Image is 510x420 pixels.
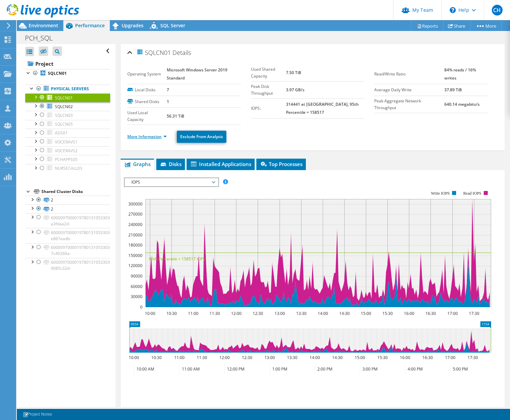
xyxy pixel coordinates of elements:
label: Local Disks [127,87,167,93]
label: IOPS: [251,105,286,112]
span: Upgrades [122,22,144,29]
span: Top Processes [260,161,302,167]
text: 16:30 [425,311,436,316]
text: 15:00 [360,311,371,316]
span: CH [492,5,503,15]
text: 95th Percentile = 158517 IOPS [149,256,205,262]
b: 1 [167,99,169,104]
a: SQLCN05 [25,120,110,129]
text: 12:30 [252,311,263,316]
b: 314441 at [GEOGRAPHIC_DATA], 95th Percentile = 158517 [286,101,359,115]
span: IOPS [128,178,215,186]
text: 300000 [128,201,142,207]
a: VOCERAVS2 [25,146,110,155]
a: PCHAPPS05 [25,155,110,164]
text: 12:30 [242,355,252,360]
a: 2 [25,196,110,204]
text: 14:30 [332,355,342,360]
text: 15:30 [377,355,387,360]
span: SQLCN01 [55,95,73,101]
b: 7.50 TiB [286,70,301,75]
text: 0 [140,304,142,310]
text: 13:00 [264,355,275,360]
a: NURSECALL03 [25,164,110,173]
span: Details [172,49,191,57]
a: Reports [411,21,443,31]
span: SQLCN01 [136,49,171,56]
label: Peak Aggregate Network Throughput [374,98,444,111]
a: Project Notes [18,410,57,419]
span: VOCERAVS1 [55,139,77,145]
text: 13:30 [296,311,306,316]
text: 180000 [128,242,142,248]
label: Shared Disks [127,98,167,105]
text: 13:30 [287,355,297,360]
text: 10:30 [151,355,161,360]
a: More [470,21,502,31]
text: 17:00 [445,355,455,360]
label: Average Daily Write [374,87,444,93]
a: SQLCN03 [25,111,110,120]
text: 15:00 [354,355,365,360]
text: 10:00 [145,311,155,316]
label: Operating System [127,71,167,77]
span: SQLCN03 [55,112,73,118]
text: 16:00 [400,355,410,360]
text: 60000 [131,284,142,289]
text: 12:00 [219,355,229,360]
text: 17:30 [467,355,478,360]
text: 14:00 [309,355,320,360]
text: Write IOPS [431,191,450,196]
b: 56.31 TiB [167,113,184,119]
text: 120000 [128,263,142,268]
b: 640.14 megabits/s [444,101,480,107]
span: Disks [160,161,182,167]
text: 30000 [131,294,142,299]
span: ADS01 [55,130,68,136]
a: 60000970000197801310533030303243-a3fdaa2d- [25,213,110,228]
text: 17:30 [469,311,479,316]
a: VOCERAVS1 [25,137,110,146]
span: SQL Server [160,22,185,29]
span: VOCERAVS2 [55,148,77,154]
text: 14:30 [339,311,349,316]
label: Used Shared Capacity [251,66,286,79]
a: SQLCN01 [25,69,110,78]
span: NURSECALL03 [55,165,82,171]
text: 11:30 [196,355,207,360]
text: 11:00 [174,355,184,360]
a: Share [443,21,471,31]
a: 2 [25,204,110,213]
div: Shared Cluster Disks [41,188,110,196]
b: 37.89 TiB [444,87,462,93]
text: 12:00 [231,311,241,316]
a: SQLCN01 [25,93,110,102]
text: 11:30 [209,311,220,316]
text: 14:00 [317,311,328,316]
text: 210000 [128,232,142,238]
span: Environment [29,22,58,29]
a: Physical Servers [25,85,110,93]
a: 60000970000197801310533030303238-9085c32d- [25,258,110,273]
text: 150000 [128,253,142,258]
h1: PCH_SQL [22,34,63,42]
text: 270000 [128,211,142,217]
b: SQLCN01 [48,70,67,76]
text: 10:00 [128,355,139,360]
text: 13:00 [274,311,285,316]
text: 90000 [131,273,142,279]
text: 16:30 [422,355,433,360]
b: Microsoft Windows Server 2019 Standard [167,67,227,81]
a: Exclude From Analysis [177,131,226,143]
text: 10:30 [166,311,177,316]
text: Read IOPS [463,191,481,196]
text: 16:00 [404,311,414,316]
b: 84% reads / 16% writes [444,67,476,81]
text: 240000 [128,222,142,227]
span: PCHAPPS05 [55,157,77,162]
text: 17:00 [447,311,457,316]
a: ADS01 [25,129,110,137]
span: SQLCN05 [55,121,73,127]
a: SQLCN02 [25,102,110,111]
a: More Information [127,134,167,139]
